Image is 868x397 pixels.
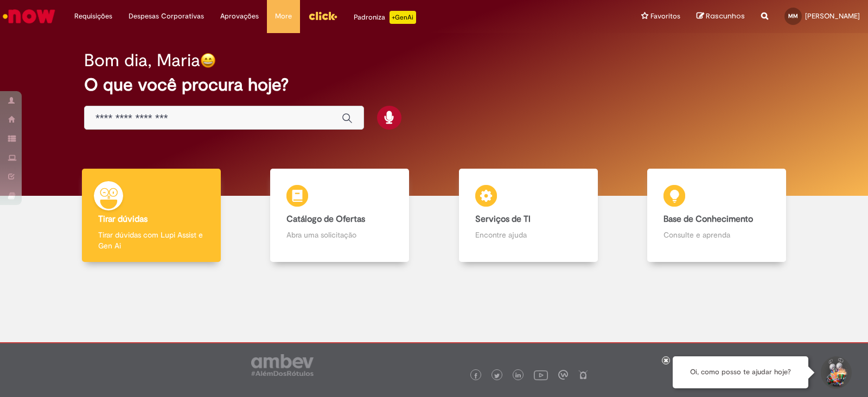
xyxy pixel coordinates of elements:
[354,11,416,24] div: Padroniza
[308,8,337,24] img: click_logo_yellow_360x200.png
[57,169,246,262] a: Tirar dúvidas Tirar dúvidas com Lupi Assist e Gen Ai
[84,75,784,94] h2: O que você procura hoje?
[84,51,200,70] h2: Bom dia, Maria
[390,11,416,24] p: +GenAi
[663,229,770,240] p: Consulte e aprenda
[494,373,500,379] img: logo_footer_twitter.png
[74,11,112,22] span: Requisições
[129,11,204,22] span: Despesas Corporativas
[246,169,435,262] a: Catálogo de Ofertas Abra uma solicitação
[473,373,478,379] img: logo_footer_facebook.png
[286,214,365,225] b: Catálogo de Ofertas
[220,11,259,22] span: Aprovações
[697,11,745,22] a: Rascunhos
[706,11,745,21] span: Rascunhos
[434,169,623,262] a: Serviços de TI Encontre ajuda
[623,169,812,262] a: Base de Conhecimento Consulte e aprenda
[251,354,314,376] img: logo_footer_ambev_rotulo_gray.png
[1,5,57,27] img: ServiceNow
[819,356,852,389] button: Iniciar Conversa de Suporte
[515,373,521,379] img: logo_footer_linkedin.png
[475,214,531,225] b: Serviços de TI
[650,11,680,22] span: Favoritos
[200,53,216,68] img: happy-face.png
[286,229,393,240] p: Abra uma solicitação
[673,356,808,388] div: Oi, como posso te ajudar hoje?
[663,214,753,225] b: Base de Conhecimento
[534,368,548,382] img: logo_footer_youtube.png
[788,12,798,20] span: MM
[805,11,860,21] span: [PERSON_NAME]
[275,11,292,22] span: More
[578,370,588,380] img: logo_footer_naosei.png
[558,370,568,380] img: logo_footer_workplace.png
[98,214,148,225] b: Tirar dúvidas
[98,229,205,251] p: Tirar dúvidas com Lupi Assist e Gen Ai
[475,229,582,240] p: Encontre ajuda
